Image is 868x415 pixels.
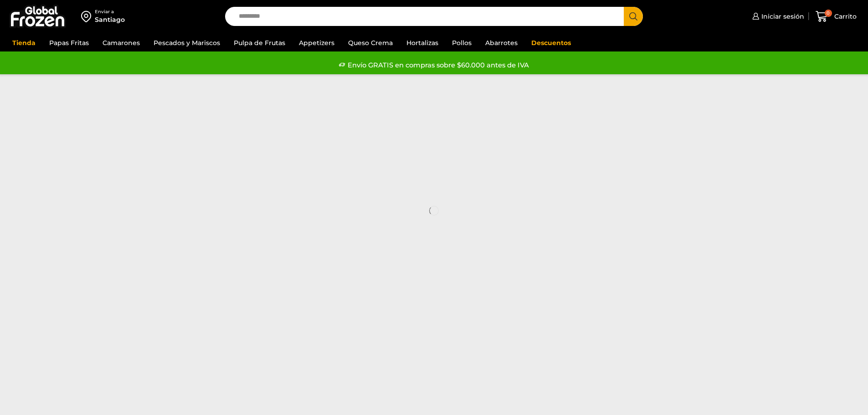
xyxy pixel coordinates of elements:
a: Pescados y Mariscos [149,34,225,51]
div: Enviar a [95,9,125,15]
a: Iniciar sesión [750,7,804,26]
span: Iniciar sesión [759,12,804,21]
img: address-field-icon.svg [81,9,95,24]
a: Queso Crema [344,34,397,51]
a: 0 Carrito [813,6,859,27]
a: Abarrotes [481,34,522,51]
div: Santiago [95,15,125,24]
a: Tienda [8,34,40,51]
a: Hortalizas [402,34,443,51]
a: Papas Fritas [45,34,93,51]
a: Descuentos [527,34,575,51]
span: Carrito [832,12,857,21]
button: Search button [624,7,643,26]
span: 0 [825,10,832,17]
a: Pollos [447,34,476,51]
a: Appetizers [294,34,339,51]
a: Camarones [98,34,144,51]
a: Pulpa de Frutas [229,34,290,51]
